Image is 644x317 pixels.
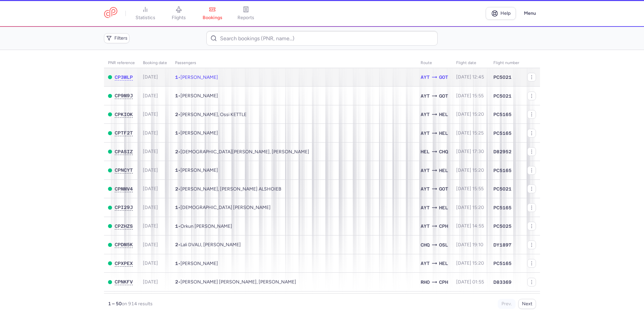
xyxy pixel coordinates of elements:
span: [DATE] [143,186,158,192]
span: 2 [175,279,178,284]
span: 1 [175,167,178,173]
a: statistics [128,6,162,21]
a: bookings [196,6,229,21]
th: flight date [452,58,489,68]
span: CPTF2T [115,130,133,136]
span: Mohammad HADDAD [180,261,218,266]
th: Route [417,58,452,68]
span: [DATE] 17:30 [456,149,484,154]
span: Filters [114,36,127,41]
span: Thaier Abbas Alwan AL RUBAIEE [180,205,271,210]
span: Antalya, Antalya, Turkey [421,260,430,267]
span: Landvetter, Göteborg, Sweden [439,185,448,193]
span: Landvetter, Göteborg, Sweden [439,92,448,100]
span: Antalya, Antalya, Turkey [421,111,430,118]
span: Helsinki-vantaa, Helsinki, Finland [439,111,448,118]
span: [DATE] [143,167,158,173]
span: [DATE] [143,74,158,80]
a: flights [162,6,196,21]
button: CP9M9J [115,93,133,99]
span: 2 [175,242,178,247]
span: [DATE] 19:10 [456,242,483,248]
span: statistics [136,15,155,21]
span: [DATE] [143,279,158,285]
a: reports [229,6,263,21]
span: PC5165 [493,111,512,118]
button: Filters [104,33,129,43]
span: reports [237,15,254,21]
span: PC5025 [493,223,512,229]
span: CPMMV4 [115,186,133,192]
span: Ashraf BIKZADEH [180,93,218,99]
span: PC5165 [493,260,512,267]
span: Mohamed ALABDULLAH ALSHOIEB, Bayan ALABDULLAH ALSHOIEB [180,186,281,192]
span: • [175,130,218,136]
span: PC5021 [493,93,512,99]
a: CitizenPlane red outlined logo [104,7,117,19]
span: PC5165 [493,204,512,211]
span: CPNCYT [115,167,133,173]
span: • [175,112,247,117]
span: 2 [175,149,178,154]
a: Help [486,7,516,20]
button: CPASIZ [115,149,133,155]
span: D82952 [493,148,512,155]
span: Helsinki-vantaa, Helsinki, Finland [439,260,448,267]
span: [DATE] 15:20 [456,205,484,210]
span: • [175,279,296,285]
span: [DATE] 15:25 [456,130,484,136]
span: • [175,93,218,99]
span: 2 [175,186,178,192]
button: CPI29J [115,205,133,210]
span: • [175,242,241,248]
span: • [175,205,271,210]
th: Booking date [139,58,171,68]
span: • [175,223,232,229]
span: 2 [175,112,178,117]
span: Oliver Buur ANDERSEN, Julie Rehn JENSEN [180,279,296,285]
span: Help [500,11,511,16]
span: Kastrup, Copenhagen, Denmark [439,278,448,286]
button: Prev. [498,299,516,309]
span: PC5021 [493,74,512,81]
span: D83369 [493,279,512,285]
span: AYT [421,92,430,100]
button: CPZHZS [115,223,133,229]
span: [DATE] [143,130,158,136]
span: [DATE] 01:55 [456,279,484,285]
button: CP3WLP [115,74,133,80]
button: Next [518,299,536,309]
span: PC5165 [493,167,512,174]
span: Souda, Chaniá, Greece [421,241,430,249]
span: DY1897 [493,242,512,248]
span: HEL [439,167,448,174]
span: flights [172,15,186,21]
span: 1 [175,130,178,136]
span: bookings [203,15,222,21]
span: 1 [175,223,178,229]
span: [DATE] [143,93,158,99]
span: Orkun William CICEK [180,223,232,229]
button: CPXPEX [115,261,133,266]
span: AYT [421,129,430,137]
span: [DATE] [143,205,158,210]
button: CPDM5K [115,242,133,248]
span: [DATE] [143,149,158,154]
span: Helsinki-vantaa, Helsinki, Finland [421,148,430,155]
span: on 914 results [122,301,153,307]
span: [DATE] [143,223,158,229]
th: PNR reference [104,58,139,68]
th: Passengers [171,58,417,68]
span: PC5021 [493,186,512,192]
span: [DATE] [143,260,158,266]
span: 1 [175,261,178,266]
button: Menu [520,7,540,20]
span: • [175,261,218,266]
span: 1 [175,74,178,80]
span: Gardermoen, Oslo, Norway [439,241,448,249]
span: [DATE] 15:20 [456,167,484,173]
th: Flight number [489,58,523,68]
span: Milena KUIDUNEN, Ossi KETTLE [180,112,247,117]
